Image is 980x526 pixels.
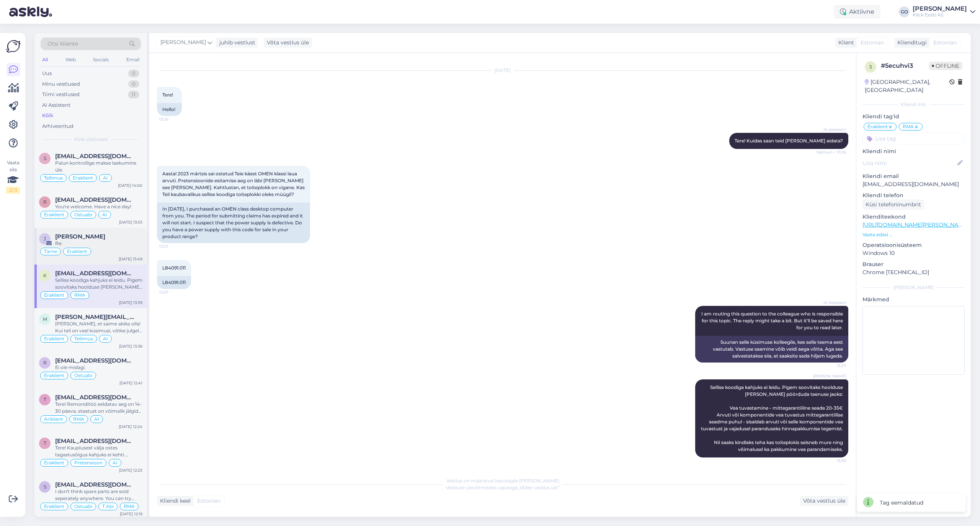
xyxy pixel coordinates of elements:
span: m [43,316,47,322]
span: Vestluse ülevõtmiseks vajutage [446,485,560,490]
span: AI [103,176,108,180]
span: Eraklient [44,373,64,378]
span: 13:26 [159,116,188,122]
span: Ostuabi [74,504,92,509]
div: [PERSON_NAME] [913,6,967,12]
div: Ei ole midagi. [55,364,142,371]
div: You're welcome. Have a nice day! [55,203,142,210]
span: AI [102,212,107,217]
div: 0 [128,80,139,88]
div: Socials [91,55,110,65]
p: Operatsioonisüsteem [862,241,965,249]
div: Tiimi vestlused [42,91,80,98]
div: Tere! Kauplusest välja ostes tagastusõigus kahjuks ei kehti. Vahetuse soovi korral tuleks pöördud... [55,444,142,458]
span: Otsi kliente [47,40,78,48]
div: Uus [42,70,52,77]
div: Vaata siia [6,159,20,194]
div: Võta vestlus üle [264,38,312,48]
p: [EMAIL_ADDRESS][DOMAIN_NAME] [862,180,965,188]
span: [PERSON_NAME] [160,38,206,47]
div: Re: [55,240,142,247]
span: sanjatem777@gmail.com [55,481,135,488]
span: Tere! [162,92,173,98]
div: Aktiivne [834,5,880,19]
div: 2 / 3 [6,187,20,194]
div: Suunan selle küsimuse kolleegile, kes selle teema eest vastutab. Vastuse saamine võib veidi aega ... [695,336,848,363]
a: [PERSON_NAME]Klick Eesti AS [913,6,975,18]
div: In [DATE], I purchased an OMEN class desktop computer from you. The period for submitting claims ... [157,203,310,243]
div: 0 [128,70,139,77]
div: [DATE] 12:23 [119,467,142,473]
span: Eraklient [44,504,64,509]
p: Kliendi telefon [862,191,965,199]
span: Eraklient [44,337,64,341]
span: AI [103,337,108,341]
div: Tag eemaldatud [880,499,923,507]
p: Märkmed [862,296,965,304]
div: I don't think spare parts are sold seperately anywhere. You can try contacting Tõuksimaailm or Vo... [55,488,142,502]
span: Offline [929,62,962,70]
span: 13:27 [159,243,188,249]
div: [DATE] 12:41 [119,380,142,386]
div: Kliendi info [862,101,965,108]
span: s [44,155,46,161]
div: L84091.011 [157,276,191,289]
div: [DATE] 13:39 [119,300,142,305]
div: Minu vestlused [42,80,80,88]
p: Chrome [TECHNICAL_ID] [862,268,965,276]
span: RMA [124,504,135,509]
span: Aastal 2023 märtsis sai ostetud Teie käest OMEN klassi laua arvuti. Pretensioonide esitamise aeg ... [162,171,306,197]
span: Tellimus [74,337,93,341]
div: [DATE] 14:00 [118,183,142,188]
div: Hello! [157,103,182,116]
div: # 5ecuhvi3 [881,61,929,70]
span: L84091.011 [162,265,186,271]
span: t [44,440,46,446]
div: AI Assistent [42,101,70,109]
span: timo_muttanen@hotmail.com [55,394,135,401]
span: I am routing this question to the colleague who is responsible for this topic. The reply might ta... [701,311,844,330]
span: 13:27 [817,363,846,369]
div: Klient [835,39,854,47]
div: Võta vestlus üle [800,496,848,506]
span: Estonian [197,497,220,505]
div: Palun kontrollige makse laekumine üle. [55,160,142,173]
span: Eraklient [44,461,64,465]
div: [GEOGRAPHIC_DATA], [GEOGRAPHIC_DATA] [865,78,949,94]
div: [PERSON_NAME], et saime abiks olla! Kui teil on veel küsimusi, võtke julgelt ühendust. [55,320,142,334]
div: Klick Eesti AS [913,12,967,18]
div: [DATE] 13:49 [119,256,142,262]
div: juhib vestlust [216,39,255,47]
span: Eraklient [44,293,64,297]
span: siimkurs1@gmail.com [55,153,135,160]
div: [DATE] 12:24 [119,424,142,430]
p: Kliendi nimi [862,147,965,155]
span: Eraklient [44,212,64,217]
span: tonismaarobert@gmail.com [55,438,135,444]
div: Kliendi keel [157,497,191,505]
div: GO [899,7,910,17]
span: Ostuabi [74,212,92,217]
span: ronan210402@gmail.com [55,357,135,364]
span: 5 [869,64,872,70]
span: Ostuabi [74,373,92,378]
div: Tere! Remonditöö eeldatav aeg on 14-30 päeva, staatust on võimalik jälgida siit lingilt [URL][DOM... [55,401,142,415]
p: Windows 10 [862,249,965,257]
span: J [44,236,46,242]
span: r [43,199,47,205]
span: Estonian [861,39,884,47]
span: Tarne [44,249,57,254]
span: Eraklient [73,176,93,180]
span: s [44,484,46,490]
p: Kliendi tag'id [862,113,965,121]
p: Vaata edasi ... [862,231,965,238]
input: Lisa tag [862,133,965,144]
span: monika.kore@mail.ee [55,314,135,320]
div: Küsi telefoninumbrit [862,199,924,210]
span: Vestlus on määratud kasutajale [PERSON_NAME] [446,478,559,484]
span: t [44,397,46,402]
span: T.Abi [102,504,114,509]
div: 11 [128,91,139,98]
span: Pretensioon [74,461,103,465]
span: Äriklient [44,417,63,421]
